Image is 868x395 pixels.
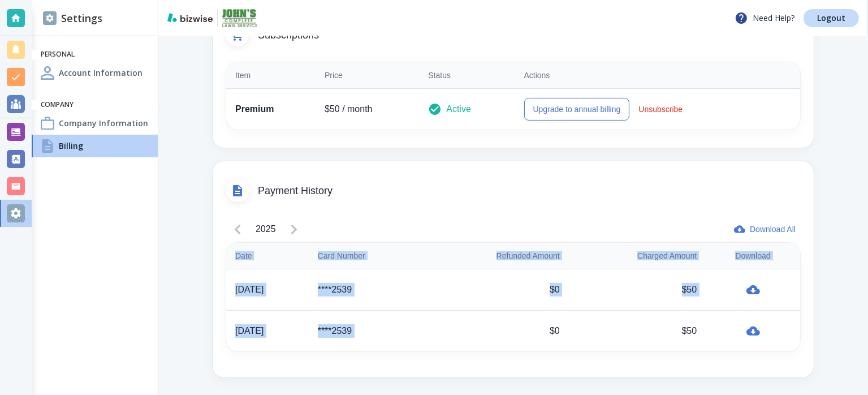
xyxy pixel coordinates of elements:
[43,11,57,25] img: DashboardSidebarSettings.svg
[32,135,158,157] a: BillingBilling
[235,283,300,297] div: [DATE]
[434,283,560,297] div: $0
[735,11,794,25] p: Need Help?
[706,243,800,269] th: Download
[325,102,410,116] p: $ 50 / month
[732,218,800,241] button: Download All
[634,98,687,121] button: Unsubscribe
[59,117,148,129] h4: Company Information
[167,13,213,22] img: bizwise
[41,100,149,110] h6: Company
[41,50,149,59] h6: Personal
[59,140,83,152] h4: Billing
[256,222,276,236] p: 2025
[578,283,697,297] div: $50
[569,243,706,269] th: Charged Amount
[222,9,257,27] img: John's Complete Lawn Service
[804,9,859,27] a: Logout
[32,112,158,135] a: Company InformationCompany Information
[515,62,801,89] th: Actions
[226,62,316,89] th: Item
[524,98,630,121] button: Upgrade to annual billing
[817,14,845,22] p: Logout
[235,324,300,338] div: [DATE]
[309,243,425,269] th: Card Number
[43,11,102,26] h2: Settings
[258,185,800,197] span: Payment History
[446,102,471,116] p: Active
[226,243,309,269] th: Date
[316,62,419,89] th: Price
[578,324,697,338] div: $50
[425,243,569,269] th: Refunded Amount
[434,324,560,338] div: $0
[235,102,306,116] p: Premium
[419,62,515,89] th: Status
[59,67,142,79] h4: Account Information
[32,62,158,84] a: Account InformationAccount Information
